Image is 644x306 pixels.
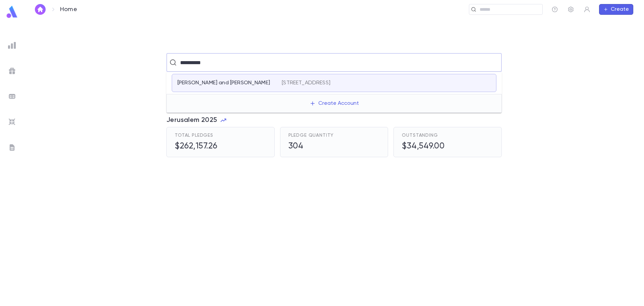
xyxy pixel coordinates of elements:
button: Create [599,4,633,15]
button: Create Account [304,97,364,110]
h5: $262,157.26 [175,141,218,151]
span: Pledge Quantity [288,133,334,138]
p: [STREET_ADDRESS] [282,80,330,86]
p: Home [60,6,77,13]
img: reports_grey.c525e4749d1bce6a11f5fe2a8de1b229.svg [8,41,16,49]
span: Outstanding [402,133,438,138]
span: Jerusalem 2025 [166,116,217,124]
img: home_white.a664292cf8c1dea59945f0da9f25487c.svg [36,7,44,12]
h5: $34,549.00 [402,141,444,151]
img: logo [5,5,19,18]
img: campaigns_grey.99e729a5f7ee94e3726e6486bddda8f1.svg [8,67,16,75]
img: imports_grey.530a8a0e642e233f2baf0ef88e8c9fcb.svg [8,118,16,126]
img: letters_grey.7941b92b52307dd3b8a917253454ce1c.svg [8,143,16,151]
span: Total Pledges [175,133,213,138]
img: batches_grey.339ca447c9d9533ef1741baa751efc33.svg [8,92,16,100]
h5: 304 [288,141,334,151]
p: [PERSON_NAME] and [PERSON_NAME] [177,80,270,86]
